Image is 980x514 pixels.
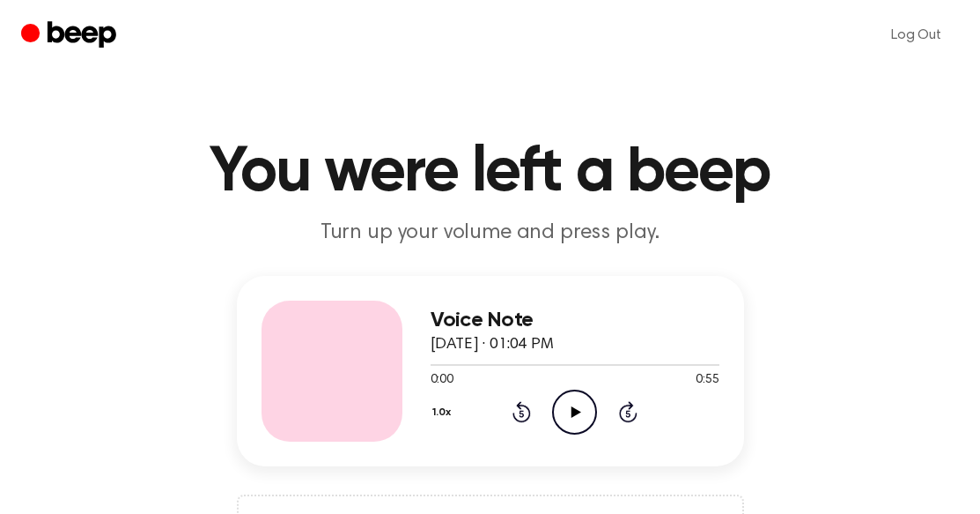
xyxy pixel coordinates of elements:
[431,309,719,332] h3: Voice Note
[431,371,453,390] span: 0:00
[21,19,121,53] a: Beep
[40,141,941,205] h1: You were left a beep
[152,219,829,248] p: Turn up your volume and press play.
[431,337,554,353] span: [DATE] · 01:04 PM
[873,14,959,56] a: Log Out
[696,371,718,390] span: 0:55
[431,398,458,428] button: 1.0x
